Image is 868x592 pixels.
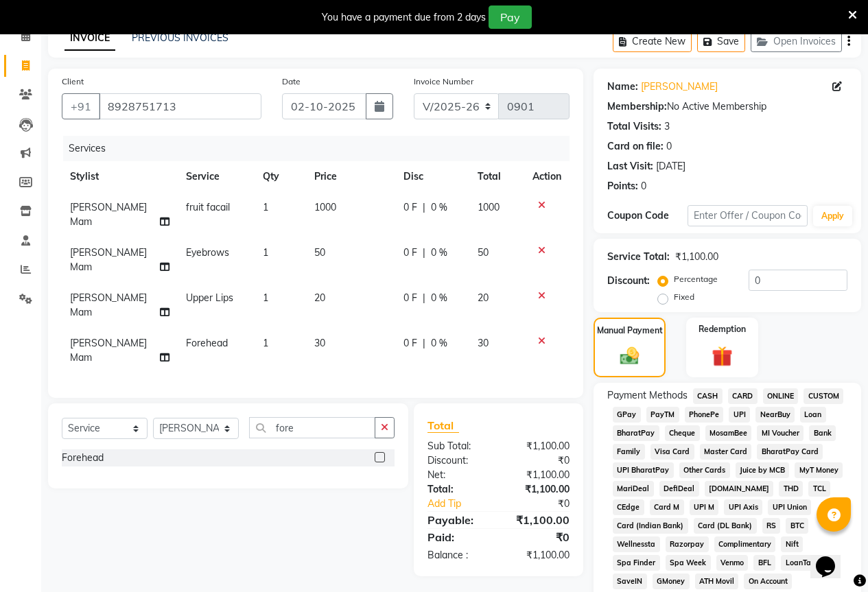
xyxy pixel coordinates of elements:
[178,161,255,192] th: Service
[478,292,489,304] span: 20
[70,337,147,364] span: [PERSON_NAME] Mam
[314,337,325,349] span: 30
[417,529,499,545] div: Paid:
[674,291,694,303] label: Fixed
[728,388,758,404] span: CARD
[762,518,781,534] span: RS
[478,246,489,259] span: 50
[403,291,417,305] span: 0 F
[417,453,499,468] div: Discount:
[417,548,499,563] div: Balance :
[70,201,147,228] span: [PERSON_NAME] Mam
[186,246,229,259] span: Eyebrows
[781,555,820,571] span: LoanTap
[810,537,854,578] iframe: chat widget
[607,274,650,288] div: Discount:
[417,468,499,482] div: Net:
[641,80,718,94] a: [PERSON_NAME]
[478,337,489,349] span: 30
[469,161,524,192] th: Total
[498,439,580,453] div: ₹1,100.00
[659,481,699,497] span: DefiDeal
[724,499,762,515] span: UPI Axis
[613,444,645,460] span: Family
[646,407,679,423] span: PayTM
[613,31,692,52] button: Create New
[666,555,711,571] span: Spa Week
[403,200,417,215] span: 0 F
[693,388,723,404] span: CASH
[431,246,447,260] span: 0 %
[613,555,660,571] span: Spa Finder
[757,444,823,460] span: BharatPay Card
[665,425,700,441] span: Cheque
[700,444,752,460] span: Master Card
[423,291,425,305] span: |
[786,518,808,534] span: BTC
[512,497,580,511] div: ₹0
[423,200,425,215] span: |
[695,573,739,589] span: ATH Movil
[753,555,775,571] span: BFL
[62,451,104,465] div: Forehead
[417,497,512,511] a: Add Tip
[427,418,459,433] span: Total
[498,482,580,497] div: ₹1,100.00
[263,246,268,259] span: 1
[498,529,580,545] div: ₹0
[62,75,84,88] label: Client
[614,345,646,367] img: _cash.svg
[498,468,580,482] div: ₹1,100.00
[697,31,745,52] button: Save
[423,246,425,260] span: |
[314,246,325,259] span: 50
[666,139,672,154] div: 0
[249,417,375,438] input: Search or Scan
[263,337,268,349] span: 1
[64,26,115,51] a: INVOICE
[705,481,774,497] span: [DOMAIN_NAME]
[607,209,688,223] div: Coupon Code
[757,425,804,441] span: MI Voucher
[674,273,718,285] label: Percentage
[186,292,233,304] span: Upper Lips
[694,518,757,534] span: Card (DL Bank)
[417,439,499,453] div: Sub Total:
[714,536,776,552] span: Complimentary
[489,5,532,29] button: Pay
[607,119,661,134] div: Total Visits:
[431,291,447,305] span: 0 %
[478,201,500,213] span: 1000
[690,499,719,515] span: UPI M
[431,200,447,215] span: 0 %
[613,425,659,441] span: BharatPay
[755,407,795,423] span: NearBuy
[498,548,580,563] div: ₹1,100.00
[613,573,647,589] span: SaveIN
[705,344,739,369] img: _gift.svg
[498,453,580,468] div: ₹0
[664,119,670,134] div: 3
[641,179,646,193] div: 0
[699,323,746,335] label: Redemption
[282,75,301,88] label: Date
[808,481,830,497] span: TCL
[417,512,499,528] div: Payable:
[779,481,803,497] span: THD
[498,512,580,528] div: ₹1,100.00
[716,555,749,571] span: Venmo
[653,573,690,589] span: GMoney
[607,159,653,174] div: Last Visit:
[688,205,808,226] input: Enter Offer / Coupon Code
[613,518,688,534] span: Card (Indian Bank)
[613,481,654,497] span: MariDeal
[650,499,684,515] span: Card M
[263,201,268,213] span: 1
[729,407,750,423] span: UPI
[768,499,811,515] span: UPI Union
[744,573,792,589] span: On Account
[607,179,638,193] div: Points:
[705,425,752,441] span: MosamBee
[314,201,336,213] span: 1000
[99,93,261,119] input: Search by Name/Mobile/Email/Code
